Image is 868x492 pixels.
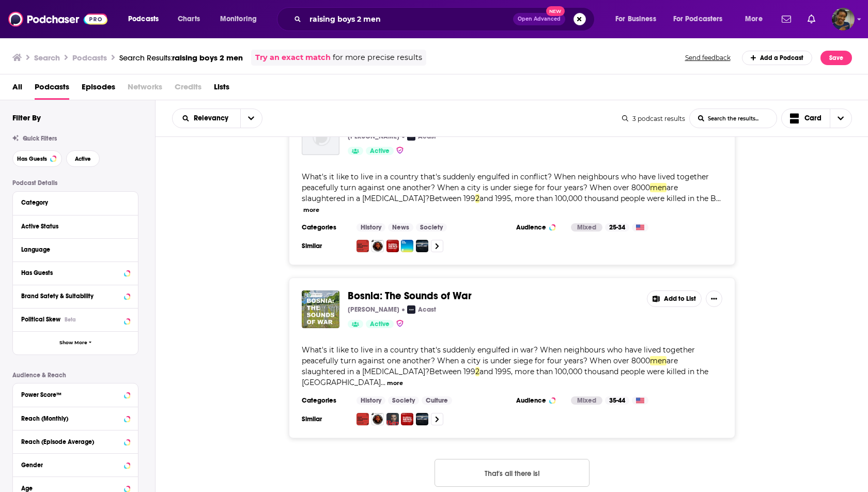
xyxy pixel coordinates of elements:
[357,396,385,405] a: History
[75,156,91,162] span: Active
[21,196,130,209] button: Category
[65,316,76,323] div: Beta
[128,12,159,26] span: Podcasts
[17,156,47,162] span: Has Guests
[305,11,513,27] input: Search podcasts, credits, & more...
[21,220,130,233] button: Active Status
[513,13,565,25] button: Open AdvancedNew
[178,12,200,26] span: Charts
[357,240,369,252] a: Stuff You Should Know
[371,413,384,425] img: The Joe Rogan Experience
[23,135,57,142] span: Quick Filters
[667,11,738,27] button: open menu
[401,240,413,252] img: The Daily
[682,53,734,62] button: Send feedback
[21,458,130,471] button: Gender
[605,223,629,232] div: 25-34
[673,12,723,26] span: For Podcasters
[175,79,202,100] span: Credits
[820,51,852,65] button: Save
[82,79,115,100] a: Episodes
[416,413,428,425] img: Dateline NBC
[302,242,348,250] h3: Similar
[220,12,257,26] span: Monitoring
[173,115,240,122] button: open menu
[302,367,708,387] span: and 1995, more than 100,000 thousand people were killed in the [GEOGRAPHIC_DATA]
[366,147,394,155] a: Active
[832,8,855,30] img: User Profile
[366,320,394,328] a: Active
[381,378,385,387] span: ...
[21,243,130,256] button: Language
[396,146,404,155] img: verified Badge
[475,367,479,376] span: 2
[401,413,413,425] img: Global News Podcast
[21,485,121,492] div: Age
[781,109,853,128] h2: Choose View
[255,52,331,64] a: Try an exact match
[742,51,813,65] a: Add a Podcast
[348,290,472,302] a: Bosnia: The Sounds of War
[357,223,385,232] a: History
[803,10,819,28] a: Show notifications dropdown
[21,266,130,279] button: Has Guests
[650,183,667,192] span: men
[475,194,479,203] span: 2
[128,79,162,100] span: Networks
[214,79,229,100] a: Lists
[348,289,472,302] span: Bosnia: The Sounds of War
[386,413,399,425] a: The Ben Shapiro Show
[832,8,855,30] button: Show profile menu
[778,10,795,28] a: Show notifications dropdown
[546,6,565,16] span: New
[12,113,41,122] h2: Filter By
[240,109,262,128] button: open menu
[706,290,722,307] button: Show More Button
[479,194,716,203] span: and 1995, more than 100,000 thousand people were killed in the B
[13,331,138,355] button: Show More
[21,435,130,448] button: Reach (Episode Average)
[34,53,60,63] h3: Search
[21,415,121,422] div: Reach (Monthly)
[371,240,384,252] img: The Joe Rogan Experience
[213,11,270,27] button: open menu
[35,79,69,100] span: Podcasts
[12,150,62,167] button: Has Guests
[119,53,243,63] a: Search Results:raising boys 2 men
[386,240,399,252] a: Global News Podcast
[416,223,447,232] a: Society
[21,313,130,326] button: Political SkewBeta
[8,9,107,29] img: Podchaser - Follow, Share and Rate Podcasts
[21,391,121,398] div: Power Score™
[516,223,563,232] h3: Audience
[832,8,855,30] span: Logged in as sabrinajohnson
[21,316,60,323] span: Political Skew
[302,290,339,328] a: Bosnia: The Sounds of War
[396,319,404,328] img: verified Badge
[418,305,436,314] p: Acast
[650,356,667,365] span: men
[172,53,243,63] span: raising boys 2 men
[12,79,22,100] a: All
[303,206,319,214] button: more
[21,289,130,302] button: Brand Safety & Suitability
[21,293,121,300] div: Brand Safety & Suitability
[302,223,348,232] h3: Categories
[608,11,669,27] button: open menu
[357,413,369,425] img: Stuff You Should Know
[435,459,590,487] button: Nothing here.
[745,12,763,26] span: More
[333,52,422,64] span: for more precise results
[622,115,685,122] div: 3 podcast results
[21,223,123,230] div: Active Status
[12,372,138,379] p: Audience & Reach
